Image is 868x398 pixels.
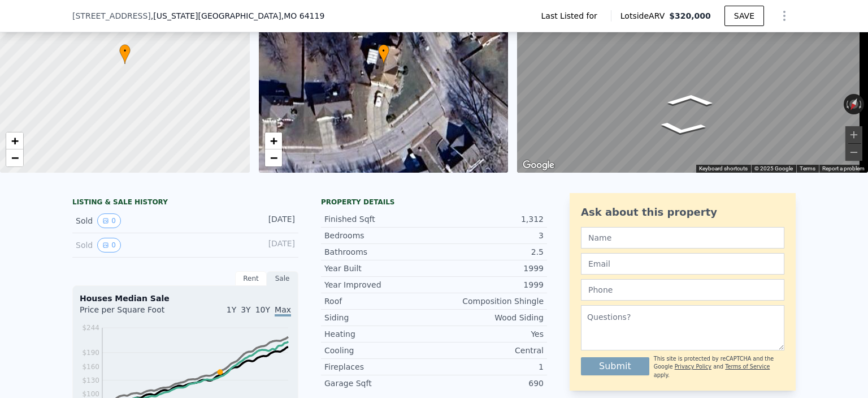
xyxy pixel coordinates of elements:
[270,151,277,165] span: −
[858,94,865,114] button: Rotate clockwise
[82,363,99,371] tspan: $160
[669,11,711,20] span: $320,000
[675,363,711,370] a: Privacy Policy
[324,296,434,307] div: Roof
[754,165,793,172] span: © 2025 Google
[227,305,236,314] span: 1Y
[324,328,434,340] div: Heating
[281,11,325,20] span: , MO 64119
[11,134,19,148] span: +
[324,312,434,323] div: Siding
[581,204,784,220] div: Ask about this property
[82,349,99,357] tspan: $190
[434,312,544,323] div: Wood Siding
[654,355,784,379] div: This site is protected by reCAPTCHA and the Google and apply.
[241,305,250,314] span: 3Y
[82,390,99,398] tspan: $100
[82,324,99,332] tspan: $244
[378,46,389,56] span: •
[520,158,557,173] img: Google
[97,213,121,228] button: View historical data
[151,10,324,22] span: , [US_STATE][GEOGRAPHIC_DATA]
[581,357,649,375] button: Submit
[324,230,434,241] div: Bedrooms
[822,165,865,172] a: Report a problem
[581,227,784,249] input: Name
[434,230,544,241] div: 3
[434,246,544,258] div: 2.5
[434,296,544,307] div: Composition Shingle
[845,93,862,115] button: Reset the view
[434,263,544,274] div: 1999
[378,44,389,64] div: •
[656,91,726,109] path: Go Southeast, N Palmer Dr
[6,132,23,149] a: Zoom in
[80,304,185,322] div: Price per Square Foot
[97,238,121,253] button: View historical data
[324,378,434,389] div: Garage Sqft
[76,213,176,228] div: Sold
[321,198,547,207] div: Property details
[119,46,131,56] span: •
[255,305,270,314] span: 10Y
[324,361,434,373] div: Fireplaces
[267,271,298,286] div: Sale
[245,238,295,253] div: [DATE]
[725,363,770,370] a: Terms of Service
[620,10,669,22] span: Lotside ARV
[324,263,434,274] div: Year Built
[324,213,434,225] div: Finished Sqft
[581,253,784,275] input: Email
[434,361,544,373] div: 1
[773,5,796,27] button: Show Options
[324,246,434,258] div: Bathrooms
[11,151,19,165] span: −
[800,165,815,172] a: Terms
[845,144,862,161] button: Zoom out
[434,279,544,290] div: 1999
[72,10,151,22] span: [STREET_ADDRESS]
[76,238,176,253] div: Sold
[82,376,99,384] tspan: $130
[434,345,544,356] div: Central
[72,198,298,209] div: LISTING & SALE HISTORY
[6,149,23,166] a: Zoom out
[434,213,544,225] div: 1,312
[699,165,748,173] button: Keyboard shortcuts
[245,213,295,228] div: [DATE]
[275,305,291,316] span: Max
[434,378,544,389] div: 690
[724,6,764,26] button: SAVE
[235,271,267,286] div: Rent
[645,118,719,139] path: Go North, N Palmer Dr
[119,44,131,64] div: •
[265,132,282,149] a: Zoom in
[434,328,544,340] div: Yes
[324,345,434,356] div: Cooling
[270,134,277,148] span: +
[541,10,602,22] span: Last Listed for
[80,293,291,304] div: Houses Median Sale
[581,279,784,301] input: Phone
[845,126,862,143] button: Zoom in
[265,149,282,166] a: Zoom out
[324,279,434,290] div: Year Improved
[520,158,557,173] a: Open this area in Google Maps (opens a new window)
[844,94,850,114] button: Rotate counterclockwise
